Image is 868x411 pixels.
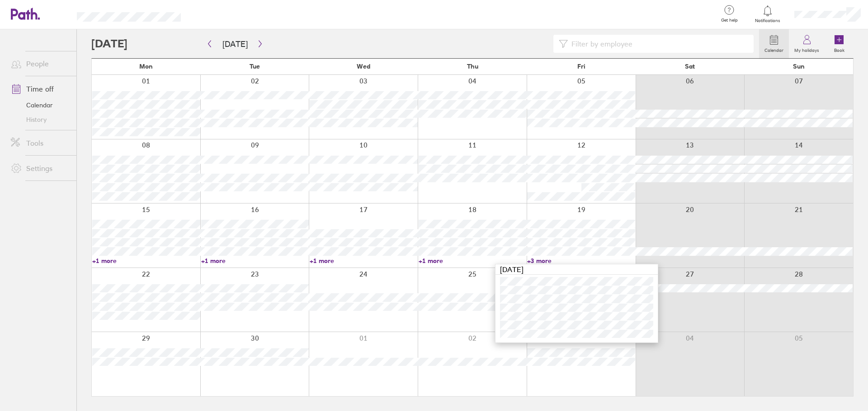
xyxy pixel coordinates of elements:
a: History [4,112,76,127]
a: Calendar [4,98,76,112]
a: Calendar [759,29,789,58]
span: Sun [793,63,805,70]
div: [DATE] [495,264,658,275]
label: Book [829,45,850,53]
a: +1 more [201,257,309,265]
a: Notifications [753,5,783,23]
span: Thu [467,63,478,70]
a: +1 more [310,257,418,265]
span: Sat [685,63,695,70]
label: My holidays [789,45,825,53]
span: Wed [357,63,370,70]
span: Fri [577,63,585,70]
a: Settings [4,159,76,177]
a: +3 more [527,257,635,265]
a: +1 more [419,257,527,265]
a: My holidays [789,29,825,58]
a: +1 more [92,257,200,265]
label: Calendar [759,45,789,53]
button: [DATE] [215,37,255,51]
a: Book [825,29,854,58]
input: Filter by employee [568,35,748,52]
a: People [4,55,76,73]
span: Get help [715,18,744,23]
span: Notifications [753,18,783,23]
a: Time off [4,80,76,98]
span: Mon [139,63,153,70]
span: Tue [250,63,260,70]
a: Tools [4,134,76,152]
